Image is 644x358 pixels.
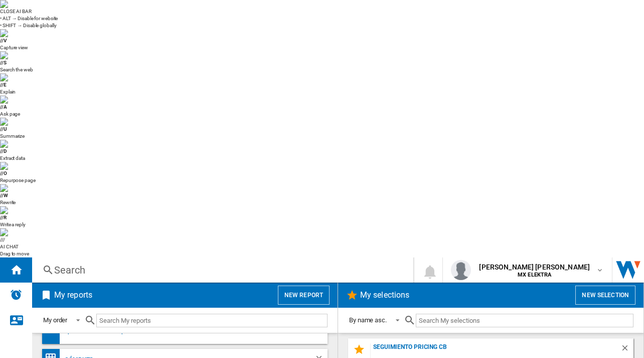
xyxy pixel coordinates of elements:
h2: My reports [52,286,94,305]
img: alerts-logo.svg [10,289,22,301]
div: Delete [620,343,633,357]
h2: My selections [358,286,411,305]
img: profile.jpg [451,260,471,280]
input: Search My reports [96,314,328,327]
span: [PERSON_NAME] [PERSON_NAME] [479,262,590,272]
b: MX ELEKTRA [518,272,551,278]
div: My order [43,316,67,324]
button: New report [278,286,330,305]
button: 0 notification [414,257,442,283]
div: Search [54,263,387,277]
img: wiser-w-icon-blue.png [612,257,644,283]
button: New selection [575,286,635,305]
a: Open Wiser website [612,257,644,283]
div: By name asc. [349,316,387,324]
button: [PERSON_NAME] [PERSON_NAME] MX ELEKTRA [443,257,612,283]
div: Seguimiento pricing CB [371,343,620,357]
input: Search My selections [416,314,633,327]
